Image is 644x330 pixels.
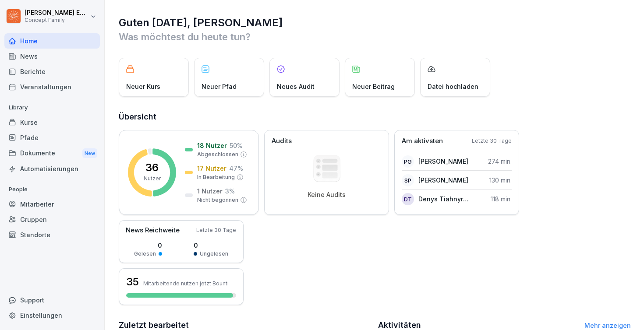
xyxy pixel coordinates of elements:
[402,174,414,186] div: SP
[4,197,100,212] a: Mitarbeiter
[4,145,100,161] a: DokumenteNew
[134,250,156,258] p: Gelesen
[126,274,139,289] h3: 35
[25,9,88,17] p: [PERSON_NAME] Ebner
[134,241,162,250] p: 0
[352,82,395,91] p: Neuer Beitrag
[418,157,468,166] p: [PERSON_NAME]
[197,196,238,204] p: Nicht begonnen
[4,49,100,64] a: News
[197,151,238,158] p: Abgeschlossen
[197,141,227,150] p: 18 Nutzer
[4,227,100,242] a: Standorte
[200,250,228,258] p: Ungelesen
[4,183,100,197] p: People
[82,148,97,158] div: New
[488,157,512,166] p: 274 min.
[402,136,443,146] p: Am aktivsten
[4,64,100,79] a: Berichte
[4,145,100,161] div: Dokumente
[4,101,100,115] p: Library
[472,137,512,145] p: Letzte 30 Tage
[4,79,100,95] a: Veranstaltungen
[4,308,100,323] a: Einstellungen
[402,193,414,205] div: DT
[25,17,88,23] p: Concept Family
[119,30,631,44] p: Was möchtest du heute tun?
[4,33,100,49] a: Home
[144,175,161,183] p: Nutzer
[225,186,235,196] p: 3 %
[197,164,226,173] p: 17 Nutzer
[272,136,292,146] p: Audits
[4,292,100,308] div: Support
[119,111,631,123] h2: Übersicht
[119,16,631,30] h1: Guten [DATE], [PERSON_NAME]
[194,241,228,250] p: 0
[418,194,469,204] p: Denys Tiahnyriadno
[202,82,237,91] p: Neuer Pfad
[489,176,512,185] p: 130 min.
[4,130,100,145] a: Pfade
[145,162,159,173] p: 36
[197,186,223,196] p: 1 Nutzer
[230,141,243,150] p: 50 %
[4,115,100,130] a: Kurse
[277,82,315,91] p: Neues Audit
[197,173,235,181] p: In Bearbeitung
[308,191,346,199] p: Keine Audits
[143,280,229,287] p: Mitarbeitende nutzen jetzt Bounti
[196,226,236,234] p: Letzte 30 Tage
[491,194,512,204] p: 118 min.
[126,82,160,91] p: Neuer Kurs
[229,164,243,173] p: 47 %
[4,212,100,227] a: Gruppen
[402,155,414,168] div: PG
[428,82,478,91] p: Datei hochladen
[584,322,631,329] a: Mehr anzeigen
[418,176,468,185] p: [PERSON_NAME]
[4,161,100,176] a: Automatisierungen
[126,225,180,235] p: News Reichweite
